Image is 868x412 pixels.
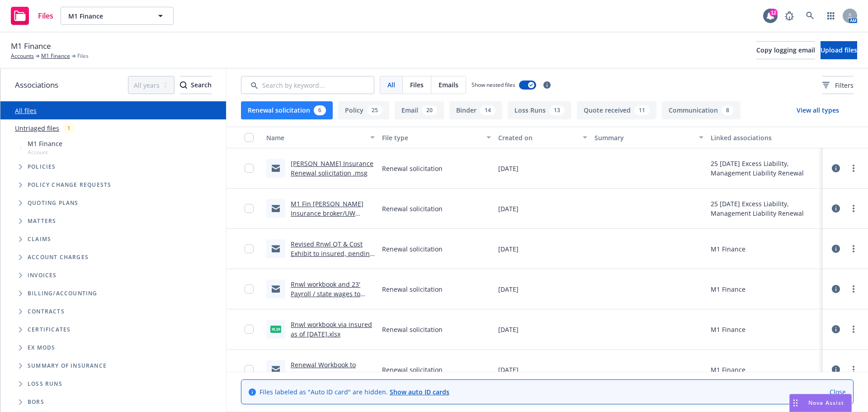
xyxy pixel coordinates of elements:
span: M1 Finance [68,11,146,21]
button: Loss Runs [508,101,571,119]
span: Account charges [28,255,89,260]
div: 8 [722,105,734,115]
a: M1 Finance [41,52,70,60]
button: Renewal solicitation [241,101,333,119]
span: Nova Assist [808,399,844,407]
a: more [848,364,859,375]
span: Filters [835,81,854,90]
span: [DATE] [498,325,519,334]
div: 14 [480,105,495,115]
span: Account [28,148,62,156]
span: Summary of insurance [28,363,107,369]
span: Renewal solicitation [382,325,443,334]
span: Show nested files [472,81,515,89]
a: M1 Fin [PERSON_NAME] Insurance broker/UW follow .msg [291,199,363,227]
input: Toggle Row Selected [245,284,254,294]
span: Files [410,80,424,90]
a: Revised Rnwl QT & Cost Exhibit to insured, pending bind order .msg [291,240,373,267]
a: more [848,284,859,294]
button: Name [263,127,378,148]
a: Rnwl workbook and 23' Payroll / state wages to Chubb for renewal .msg [291,280,364,308]
input: Select all [245,133,254,142]
span: Policies [28,164,56,170]
button: M1 Finance [61,7,174,25]
input: Toggle Row Selected [245,164,254,173]
div: Search [180,76,212,94]
div: Summary [594,133,693,142]
a: more [848,203,859,214]
div: 20 [422,105,437,115]
a: more [848,324,859,335]
button: File type [378,127,494,148]
a: Search [801,7,819,25]
span: Policy change requests [28,182,111,188]
div: 11 [634,105,650,115]
input: Toggle Row Selected [245,325,254,334]
input: Toggle Row Selected [245,204,254,213]
span: All [387,80,395,90]
a: more [848,163,859,174]
span: Contracts [28,309,65,314]
svg: Search [180,81,187,89]
div: 1 [63,123,75,133]
div: Linked associations [711,133,819,142]
button: Policy [338,101,389,119]
a: Renewal Workbook to insured for 9/1 renewal .msg [291,360,362,388]
span: Renewal solicitation [382,365,443,374]
span: [DATE] [498,244,519,254]
button: Binder [449,101,502,119]
div: Tree Example [0,137,226,284]
div: Folder Tree Example [0,284,226,411]
button: Email [395,101,444,119]
span: Files [38,12,53,19]
span: M1 Finance [28,139,62,148]
span: Invoices [28,273,57,278]
div: 13 [549,105,565,115]
input: Toggle Row Selected [245,244,254,253]
button: Linked associations [707,127,823,148]
a: Switch app [822,7,840,25]
input: Toggle Row Selected [245,365,254,374]
a: Close [830,387,846,397]
input: Search by keyword... [241,76,374,94]
div: Name [266,133,365,142]
div: 6 [314,105,326,115]
a: Show auto ID cards [390,388,449,396]
span: Filters [822,81,854,90]
span: Claims [28,237,51,242]
span: Ex Mods [28,345,55,350]
a: Files [7,3,57,28]
button: Filters [822,76,854,94]
span: Loss Runs [28,381,62,387]
span: Files labeled as "Auto ID card" are hidden. [259,387,449,397]
div: M1 Finance [711,325,745,334]
span: Renewal solicitation [382,204,443,213]
a: All files [15,106,37,115]
button: Summary [591,127,707,148]
span: Renewal solicitation [382,164,443,173]
span: [DATE] [498,284,519,294]
button: View all types [782,101,854,119]
span: Matters [28,218,56,224]
a: Report a Bug [780,7,798,25]
div: Drag to move [790,394,801,412]
span: Files [77,52,89,60]
a: Rnwl workbook via insured as of [DATE].xlsx [291,320,372,338]
span: Billing/Accounting [28,291,98,296]
span: Renewal solicitation [382,284,443,294]
span: [DATE] [498,164,519,173]
span: Renewal solicitation [382,244,443,254]
div: File type [382,133,481,142]
div: M1 Finance [711,365,745,374]
div: M1 Finance [711,284,745,294]
span: BORs [28,399,44,405]
button: SearchSearch [180,76,212,94]
a: Accounts [11,52,34,60]
span: Associations [15,79,58,91]
span: Emails [439,80,458,90]
a: [PERSON_NAME] Insurance Renewal solicitation .msg [291,159,373,177]
div: 25 [DATE] Excess Liability, Management Liability Renewal [711,159,819,178]
span: [DATE] [498,365,519,374]
span: Certificates [28,327,71,332]
div: 25 [DATE] Excess Liability, Management Liability Renewal [711,199,819,218]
